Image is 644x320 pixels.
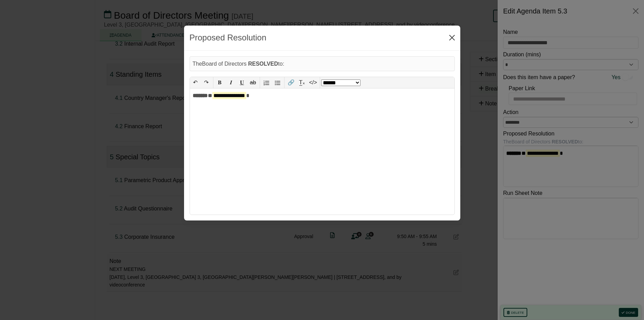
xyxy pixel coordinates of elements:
div: Proposed Resolution [190,31,267,44]
button: 𝐔 [237,77,248,88]
button: </> [308,77,319,88]
button: 𝐁 [214,77,225,88]
b: RESOLVED [248,61,278,67]
button: Close [446,32,458,43]
button: Bullet list [272,77,283,88]
div: The Board of Directors to: [190,56,455,72]
span: 𝐔 [240,79,244,85]
button: 𝑰 [225,77,237,88]
button: Numbered list [261,77,272,88]
button: T̲ₓ [297,77,308,88]
button: ↶ [190,77,201,88]
button: ↷ [201,77,212,88]
button: ab [248,77,259,88]
button: 🔗 [286,77,297,88]
s: ab [250,79,256,85]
